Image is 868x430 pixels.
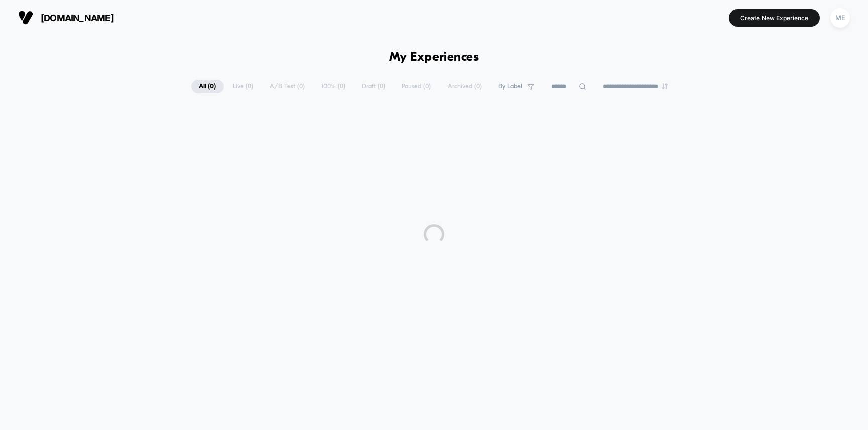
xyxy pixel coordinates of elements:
img: end [662,83,668,89]
button: ME [827,8,853,28]
span: By Label [498,83,522,90]
button: Create New Experience [729,9,820,27]
div: ME [830,8,850,28]
img: Visually logo [18,10,33,25]
span: All ( 0 ) [191,80,224,93]
span: [DOMAIN_NAME] [41,13,114,23]
button: [DOMAIN_NAME] [15,10,117,26]
h1: My Experiences [389,50,479,65]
